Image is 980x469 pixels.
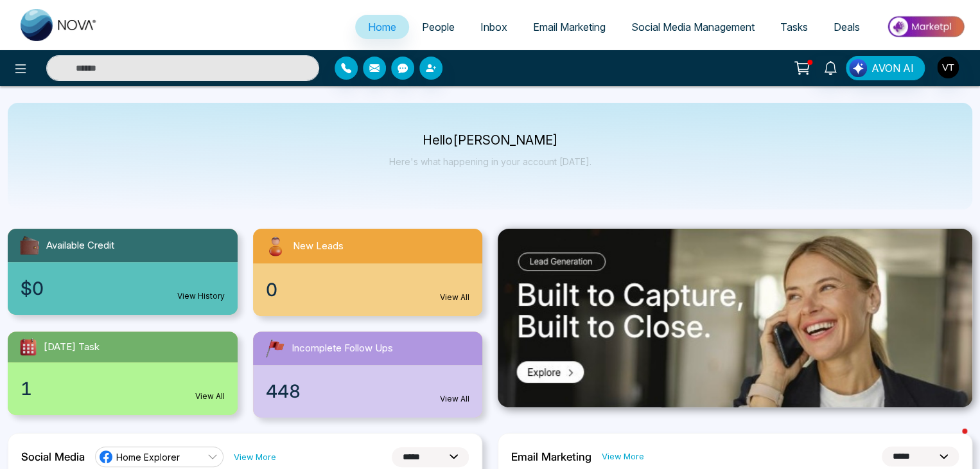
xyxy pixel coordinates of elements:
[440,393,469,405] a: View All
[937,57,959,78] img: User Avatar
[18,337,39,357] img: todayTask.svg
[234,451,276,463] a: View More
[422,21,455,33] span: People
[177,290,225,302] a: View History
[498,229,972,407] img: .
[468,15,520,39] a: Inbox
[266,276,277,303] span: 0
[245,229,491,316] a: New Leads0View All
[389,156,591,167] p: Here's what happening in your account [DATE].
[195,391,225,402] a: View All
[368,21,396,33] span: Home
[440,292,469,303] a: View All
[21,9,98,41] img: Nova CRM Logo
[846,56,925,80] button: AVON AI
[116,451,180,463] span: Home Explorer
[618,15,767,39] a: Social Media Management
[511,450,591,463] h2: Email Marketing
[263,234,288,258] img: newLeads.svg
[834,21,860,33] span: Deals
[21,450,85,463] h2: Social Media
[389,135,591,146] p: Hello [PERSON_NAME]
[21,375,32,402] span: 1
[849,59,867,77] img: Lead Flow
[21,275,44,302] span: $0
[18,234,41,257] img: availableCredit.svg
[879,12,972,41] img: Market-place.gif
[602,450,644,463] a: View More
[292,341,393,356] span: Incomplete Follow Ups
[871,60,914,76] span: AVON AI
[263,337,286,360] img: followUps.svg
[266,378,301,405] span: 448
[767,15,821,39] a: Tasks
[46,238,114,253] span: Available Credit
[44,340,100,355] span: [DATE] Task
[780,21,808,33] span: Tasks
[245,332,491,418] a: Incomplete Follow Ups448View All
[355,15,409,39] a: Home
[480,21,507,33] span: Inbox
[533,21,606,33] span: Email Marketing
[936,425,967,456] iframe: Intercom live chat
[520,15,618,39] a: Email Marketing
[631,21,755,33] span: Social Media Management
[409,15,468,39] a: People
[293,239,344,254] span: New Leads
[821,15,873,39] a: Deals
